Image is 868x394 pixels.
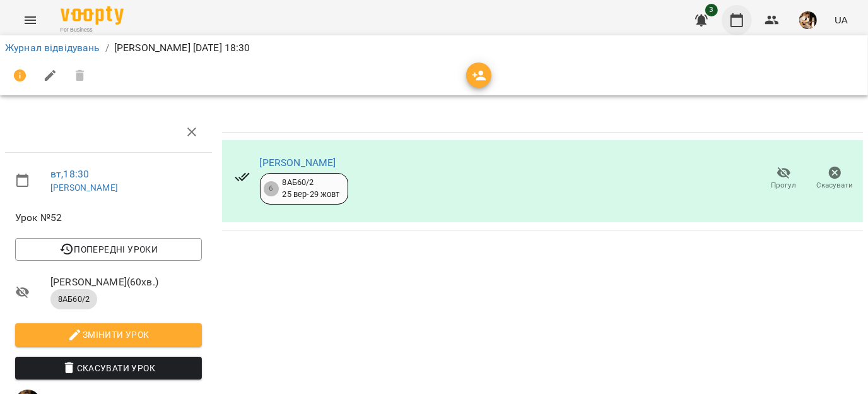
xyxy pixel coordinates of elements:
[817,180,853,191] span: Скасувати
[835,13,848,27] span: UA
[799,11,817,29] img: 0162ea527a5616b79ea1cf03ccdd73a5.jpg
[705,4,718,16] span: 3
[260,157,336,169] a: [PERSON_NAME]
[758,161,809,196] button: Прогул
[50,168,89,180] a: вт , 18:30
[809,161,860,196] button: Скасувати
[25,242,192,257] span: Попередні уроки
[25,327,192,342] span: Змінити урок
[50,275,202,290] span: [PERSON_NAME] ( 60 хв. )
[50,294,97,305] span: 8АБ60/2
[105,40,109,56] li: /
[114,40,250,56] p: [PERSON_NAME] [DATE] 18:30
[264,181,279,196] div: 6
[50,182,118,193] a: [PERSON_NAME]
[15,5,45,35] button: Menu
[15,210,202,225] span: Урок №52
[15,357,202,379] button: Скасувати Урок
[15,238,202,261] button: Попередні уроки
[15,323,202,346] button: Змінити урок
[5,42,100,54] a: Журнал відвідувань
[61,26,124,34] span: For Business
[25,361,192,376] span: Скасувати Урок
[283,177,340,200] div: 8АБ60/2 25 вер - 29 жовт
[830,8,853,32] button: UA
[771,180,797,191] span: Прогул
[61,6,124,25] img: Voopty Logo
[5,40,863,56] nav: breadcrumb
